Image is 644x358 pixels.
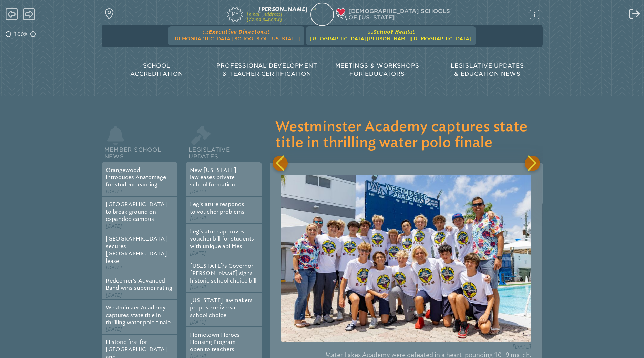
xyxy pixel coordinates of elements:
a: Legislature approves voucher bill for students with unique abilities [190,228,254,249]
span: [GEOGRAPHIC_DATA][PERSON_NAME][DEMOGRAPHIC_DATA] [310,36,472,41]
span: [DATE] [106,265,122,271]
h3: Westminster Academy captures state title in thrilling water polo finale [275,119,537,151]
span: [DATE] [190,189,206,195]
span: [DEMOGRAPHIC_DATA] Schools of [US_STATE] [172,36,300,41]
span: School Accreditation [130,62,183,77]
span: [DATE] [190,285,206,290]
span: as [367,29,374,35]
div: Previous slide [273,156,288,171]
span: Professional Development & Teacher Certification [216,62,317,77]
span: Executive Director [209,29,264,35]
div: Next slide [525,156,540,171]
img: ab2f64bd-f266-4449-b109-de0db4cb3a06 [307,2,337,31]
span: Forward [23,7,35,21]
div: Christian Schools of Florida [337,8,542,21]
span: [DATE] [190,250,206,256]
span: [DATE] [190,319,206,325]
span: [DATE] [190,216,206,222]
span: Legislative Updates & Education News [451,62,524,77]
p: Find a school [114,8,136,20]
p: 100% [12,30,29,39]
img: f159a653-1e45-4227-be08-6cae1e455408.jpg [281,175,531,342]
a: [US_STATE] lawmakers propose universal school choice [190,297,253,318]
span: My [227,7,243,17]
span: at [409,29,415,35]
span: [DATE] [106,326,122,332]
a: Westminster Academy captures state title in thrilling water polo finale [106,304,171,326]
span: [DATE] [106,223,122,229]
a: [GEOGRAPHIC_DATA] to break ground on expanded campus [106,201,167,222]
a: My [195,5,243,22]
a: [GEOGRAPHIC_DATA] secures [GEOGRAPHIC_DATA] lease [106,235,167,264]
a: Hometown Heroes Housing Program open to teachers [190,331,240,353]
p: [DATE] [281,343,531,350]
a: asSchool Headat[GEOGRAPHIC_DATA][PERSON_NAME][DEMOGRAPHIC_DATA] [307,26,474,43]
span: as [203,29,209,35]
a: Legislature responds to voucher problems [190,201,245,215]
a: Redeemer’s Advanced Band wins superior rating [106,277,172,291]
p: [EMAIL_ADDRESS][DOMAIN_NAME] [247,12,307,21]
h2: Legislative Updates [186,137,262,162]
a: [US_STATE]’s Governor [PERSON_NAME] signs historic school choice bill [190,263,256,284]
span: Meetings & Workshops for Educators [335,62,419,77]
a: asExecutive Directorat[DEMOGRAPHIC_DATA] Schools of [US_STATE] [170,26,303,43]
span: at [264,29,270,35]
h2: Member School News [102,137,177,162]
span: [PERSON_NAME] [258,6,307,12]
span: [DATE] [106,189,122,195]
span: School Head [374,29,409,35]
span: Back [6,7,18,21]
a: Orangewood introduces Anatomage for student learning [106,167,166,188]
a: New [US_STATE] law eases private school formation [190,167,236,188]
a: [PERSON_NAME][EMAIL_ADDRESS][DOMAIN_NAME] [247,7,307,22]
span: [DATE] [106,292,122,298]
